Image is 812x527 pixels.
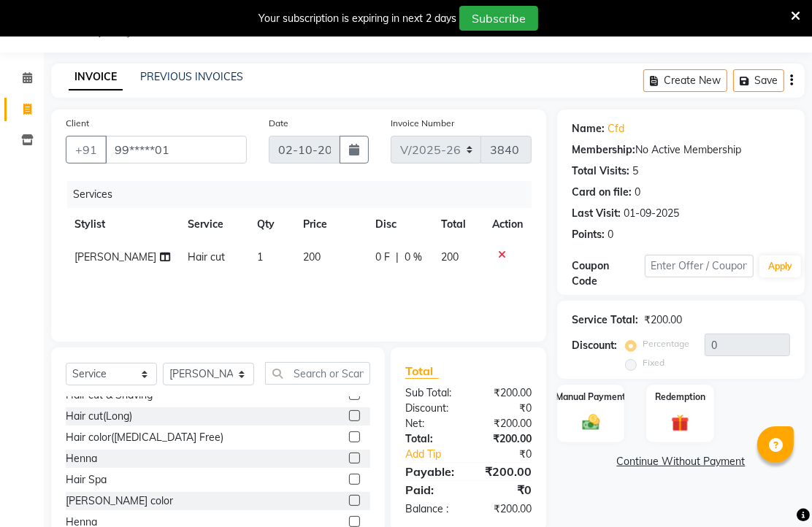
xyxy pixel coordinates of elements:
div: Hair cut(Long) [66,409,132,424]
div: Last Visit: [572,206,621,221]
div: Sub Total: [394,385,469,401]
span: 1 [257,250,263,263]
button: Create New [643,69,727,92]
button: Subscribe [459,6,538,31]
label: Fixed [643,356,664,369]
span: [PERSON_NAME] [74,250,156,263]
a: Cfd [608,121,624,136]
div: ₹200.00 [469,431,543,447]
a: Continue Without Payment [560,454,802,469]
span: 0 % [405,250,422,265]
div: Hair color([MEDICAL_DATA] Free) [66,430,223,445]
div: Payable: [394,463,469,480]
div: No Active Membership [572,142,790,158]
div: Balance : [394,501,469,517]
div: ₹200.00 [644,312,682,328]
div: 5 [632,164,638,179]
th: Action [483,208,532,241]
div: Your subscription is expiring in next 2 days [258,11,456,26]
div: Total Visits: [572,164,629,179]
div: Discount: [572,338,617,353]
div: [PERSON_NAME] color [66,493,173,509]
span: 0 F [375,250,390,265]
div: 0 [608,227,613,242]
div: Name: [572,121,605,136]
th: Total [432,208,483,241]
div: Discount: [394,401,469,416]
label: Invoice Number [391,117,454,130]
div: Total: [394,431,469,447]
button: Apply [759,255,801,277]
div: Card on file: [572,185,632,200]
label: Redemption [655,391,705,404]
th: Qty [248,208,294,241]
div: ₹200.00 [469,416,543,431]
span: 200 [304,250,321,263]
label: Manual Payment [556,391,626,404]
input: Search or Scan [265,362,370,385]
button: Save [733,69,784,92]
div: Paid: [394,481,469,499]
span: Total [405,363,439,379]
div: Membership: [572,142,635,158]
th: Disc [367,208,432,241]
div: ₹0 [469,481,543,499]
div: Henna [66,451,97,466]
div: ₹0 [480,447,543,462]
div: ₹200.00 [469,463,543,480]
span: Hair cut [188,250,225,263]
label: Date [269,117,288,130]
a: PREVIOUS INVOICES [140,70,243,83]
div: 0 [635,185,640,200]
button: +91 [66,136,107,164]
input: Enter Offer / Coupon Code [645,255,754,277]
img: _gift.svg [666,412,694,434]
span: 200 [441,250,459,263]
div: ₹200.00 [469,385,543,401]
div: 01-09-2025 [624,206,679,221]
div: Hair Spa [66,472,107,488]
div: Coupon Code [572,258,645,289]
div: ₹0 [469,401,543,416]
input: Search by Name/Mobile/Email/Code [105,136,247,164]
div: Service Total: [572,312,638,328]
span: | [396,250,399,265]
div: Services [67,181,543,208]
div: ₹200.00 [469,501,543,517]
a: INVOICE [69,64,123,91]
img: _cash.svg [577,412,605,433]
label: Percentage [643,337,689,350]
th: Service [179,208,249,241]
a: Add Tip [394,447,480,462]
th: Price [295,208,367,241]
div: Points: [572,227,605,242]
label: Client [66,117,89,130]
div: Net: [394,416,469,431]
th: Stylist [66,208,179,241]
